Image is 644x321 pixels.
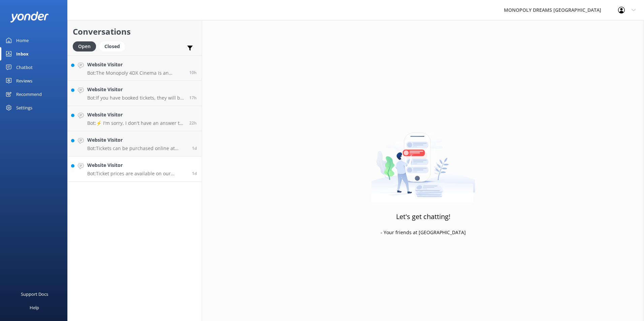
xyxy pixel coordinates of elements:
[87,145,187,151] p: Bot: Tickets can be purchased online at [URL][DOMAIN_NAME] or at our Admissions Desk inside MONOP...
[192,145,197,151] span: Sep 17 2025 05:53pm (UTC +10:00) Australia/Sydney
[87,162,187,169] h4: Website Visitor
[73,42,99,50] a: Open
[73,25,197,38] h2: Conversations
[87,111,184,118] h4: Website Visitor
[30,301,39,314] div: Help
[189,70,197,75] span: Sep 18 2025 10:16pm (UTC +10:00) Australia/Sydney
[16,34,29,47] div: Home
[68,81,202,106] a: Website VisitorBot:If you have booked tickets, they will be available to collect on your arrival ...
[189,95,197,101] span: Sep 18 2025 03:45pm (UTC +10:00) Australia/Sydney
[16,47,29,61] div: Inbox
[87,171,187,177] p: Bot: Ticket prices are available on our bookings webpage at [URL][DOMAIN_NAME].
[99,42,128,50] a: Closed
[87,95,184,101] p: Bot: If you have booked tickets, they will be available to collect on your arrival at MONOPOLY DR...
[87,86,184,93] h4: Website Visitor
[68,156,202,182] a: Website VisitorBot:Ticket prices are available on our bookings webpage at [URL][DOMAIN_NAME].1d
[189,120,197,126] span: Sep 18 2025 10:22am (UTC +10:00) Australia/Sydney
[16,74,32,87] div: Reviews
[16,101,32,114] div: Settings
[87,120,184,126] p: Bot: ⚡ I'm sorry, I don't have an answer to your question. Could you please try rephrasing your q...
[21,287,48,301] div: Support Docs
[396,211,450,222] h3: Let's get chatting!
[68,56,202,81] a: Website VisitorBot:The Monopoly 4DX Cinema is an immersive 3D adventure through [GEOGRAPHIC_DATA]...
[381,229,466,236] p: - Your friends at [GEOGRAPHIC_DATA]
[68,106,202,131] a: Website VisitorBot:⚡ I'm sorry, I don't have an answer to your question. Could you please try rep...
[99,41,125,51] div: Closed
[192,171,197,176] span: Sep 17 2025 05:02pm (UTC +10:00) Australia/Sydney
[10,11,49,23] img: yonder-white-logo.png
[68,131,202,156] a: Website VisitorBot:Tickets can be purchased online at [URL][DOMAIN_NAME] or at our Admissions Des...
[87,70,184,76] p: Bot: The Monopoly 4DX Cinema is an immersive 3D adventure through [GEOGRAPHIC_DATA] with Mr. Mono...
[87,136,187,144] h4: Website Visitor
[371,118,475,203] img: artwork of a man stealing a conversation from at giant smartphone
[73,41,96,51] div: Open
[16,61,33,74] div: Chatbot
[87,61,184,68] h4: Website Visitor
[16,87,42,101] div: Recommend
